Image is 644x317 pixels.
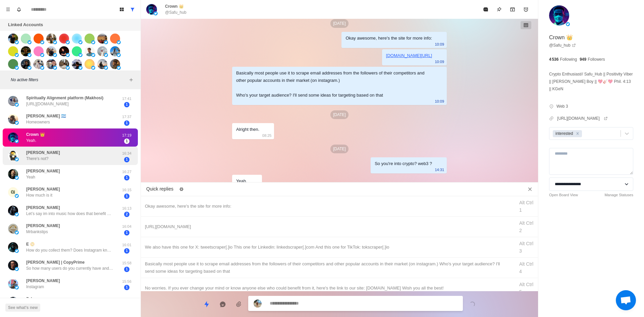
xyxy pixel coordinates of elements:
[8,279,18,289] img: picture
[78,40,83,44] img: picture
[110,59,120,69] img: picture
[200,298,213,311] button: Quick replies
[26,119,50,125] p: Homeowners
[8,46,18,56] img: picture
[46,46,56,56] img: picture
[8,34,18,44] img: picture
[28,40,32,44] img: picture
[330,145,348,153] p: [DATE]
[34,46,44,56] img: picture
[104,40,108,44] img: picture
[254,300,262,308] img: picture
[566,22,570,26] img: picture
[118,224,135,229] p: 16:04
[549,5,569,25] img: picture
[15,53,19,57] img: picture
[549,56,558,62] p: 4 536
[66,53,70,57] img: picture
[146,186,173,193] p: Quick replies
[118,279,135,284] p: 15:56
[15,121,19,125] img: picture
[556,103,568,109] p: Web 3
[26,247,113,253] p: How do you collect them? Does Instagram know about this!?
[26,156,49,162] p: There’s not?
[40,66,44,70] img: picture
[85,34,95,44] img: picture
[127,76,135,84] button: Add filters
[118,242,135,248] p: 16:01
[28,53,32,57] img: picture
[118,114,135,120] p: 17:37
[26,229,48,235] p: Mrbankstips
[53,40,57,44] img: picture
[117,53,121,57] img: picture
[13,4,24,15] button: Notifications
[72,59,82,69] img: picture
[127,4,138,15] button: Show all conversations
[110,34,120,44] img: picture
[26,168,60,174] p: [PERSON_NAME]
[15,66,19,70] img: picture
[506,3,519,16] button: Archive
[549,192,578,198] a: Open Board View
[116,4,127,15] button: Board View
[97,59,107,69] img: picture
[21,59,31,69] img: picture
[519,281,534,296] div: Alt Ctrl 5
[53,66,57,70] img: picture
[375,160,432,167] div: So you're into crypto? web3 ?
[519,219,534,234] div: Alt Ctrl 2
[466,298,479,311] button: Send message
[15,212,19,216] img: picture
[26,186,60,192] p: [PERSON_NAME]
[588,56,605,62] p: Followers
[117,40,121,44] img: picture
[435,98,444,105] p: 10:09
[15,176,19,180] img: picture
[59,59,69,69] img: picture
[8,206,18,216] img: picture
[26,223,60,229] p: [PERSON_NAME]
[330,19,348,28] p: [DATE]
[165,3,184,9] p: Crown 👑
[26,211,113,217] p: Let’s say im into music how does that benefit me? Help me understand
[124,285,129,290] span: 1
[26,284,44,290] p: Instagram
[176,184,187,195] button: Edit quick replies
[165,9,186,15] p: @Safu_hub
[236,69,432,99] div: ​​Basically most people use it to scrape email addresses from the followers of their competitors ...
[59,34,69,44] img: picture
[345,35,432,42] div: Okay awesome, here's the site for more info:
[11,77,127,83] p: No active filters
[15,249,19,253] img: picture
[78,66,83,70] img: picture
[8,96,18,106] img: picture
[91,66,95,70] img: picture
[91,40,95,44] img: picture
[8,114,18,124] img: picture
[26,241,35,247] p: E 📀
[525,184,535,195] button: Close quick replies
[118,96,135,102] p: 17:41
[26,205,60,211] p: [PERSON_NAME]
[8,21,43,28] p: Linked Accounts
[15,103,19,107] img: picture
[5,304,40,312] button: See what's new
[118,133,135,138] p: 17:19
[118,151,135,156] p: 16:34
[435,41,444,48] p: 10:09
[26,101,69,107] p: [URL][DOMAIN_NAME]
[236,177,247,185] div: Yeah.
[553,130,574,137] div: interested
[26,138,36,144] p: Yeah.
[26,150,60,156] p: [PERSON_NAME]
[118,260,135,266] p: 15:58
[26,265,113,271] p: So how many users do you currently have and how does the scraping actually work? What tech are yo...
[21,46,31,56] img: picture
[145,223,511,230] div: [URL][DOMAIN_NAME]
[386,53,432,58] a: [DOMAIN_NAME][URL]
[118,187,135,193] p: 16:15
[216,298,229,311] button: Reply with AI
[145,244,511,251] div: We also have this one for X: tweetscraper[.]io This one for Linkedin: linkedscraper[.]com And thi...
[124,230,129,235] span: 1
